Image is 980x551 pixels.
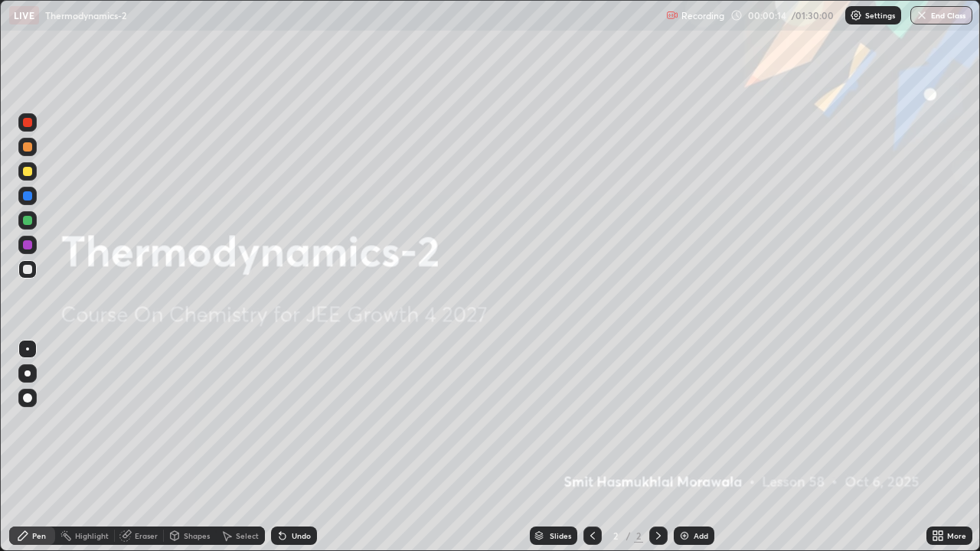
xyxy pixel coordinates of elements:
div: Shapes [184,532,210,540]
div: Slides [550,532,571,540]
img: class-settings-icons [850,9,862,21]
img: recording.375f2c34.svg [666,9,678,21]
div: Select [236,532,259,540]
div: / [626,531,631,540]
button: End Class [910,6,972,24]
p: LIVE [14,9,34,21]
div: Pen [32,532,46,540]
div: Add [694,532,708,540]
img: end-class-cross [916,9,928,21]
p: Thermodynamics-2 [45,9,126,21]
div: Eraser [135,532,158,540]
p: Recording [681,10,724,21]
div: 2 [608,531,623,540]
div: Undo [292,532,311,540]
div: More [947,532,966,540]
div: Highlight [75,532,109,540]
img: add-slide-button [678,530,691,542]
div: 2 [634,529,643,543]
p: Settings [865,11,895,19]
